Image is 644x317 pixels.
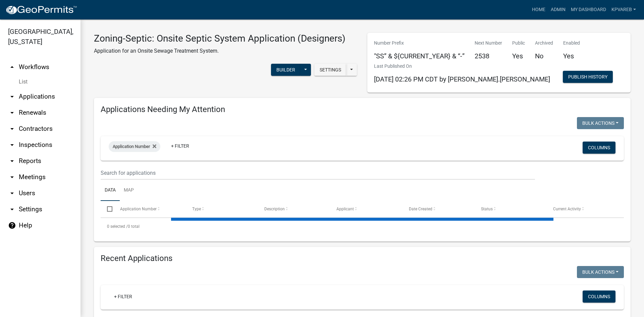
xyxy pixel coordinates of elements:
[109,290,138,303] a: + Filter
[374,75,550,83] span: [DATE] 02:26 PM CDT by [PERSON_NAME].[PERSON_NAME]
[8,109,16,117] i: arrow_drop_down
[548,3,568,16] a: Admin
[8,221,16,229] i: help
[529,3,548,16] a: Home
[475,52,502,60] h5: 2538
[577,266,624,278] button: Bulk Actions
[583,290,615,303] button: Columns
[8,93,16,101] i: arrow_drop_down
[94,47,345,55] p: Application for an Onsite Sewage Treatment System.
[535,40,553,47] p: Archived
[374,63,550,70] p: Last Published On
[8,189,16,197] i: arrow_drop_down
[8,63,16,71] i: arrow_drop_up
[101,166,535,180] input: Search for applications
[94,33,345,44] h3: Zoning-Septic: Onsite Septic System Application (Designers)
[481,207,493,211] span: Status
[336,207,354,211] span: Applicant
[402,201,474,217] datatable-header-cell: Date Created
[583,142,615,154] button: Columns
[113,144,150,149] span: Application Number
[192,207,201,211] span: Type
[577,117,624,129] button: Bulk Actions
[8,205,16,213] i: arrow_drop_down
[186,201,258,217] datatable-header-cell: Type
[609,3,639,16] a: kpvareb
[563,71,613,83] button: Publish History
[8,125,16,133] i: arrow_drop_down
[8,157,16,165] i: arrow_drop_down
[374,52,465,60] h5: "SS” & ${CURRENT_YEAR} & “-”
[568,3,609,16] a: My Dashboard
[512,40,525,47] p: Public
[101,201,113,217] datatable-header-cell: Select
[330,201,402,217] datatable-header-cell: Applicant
[475,201,547,217] datatable-header-cell: Status
[553,207,581,211] span: Current Activity
[101,180,120,201] a: Data
[264,207,285,211] span: Description
[107,224,128,229] span: 0 selected /
[512,52,525,60] h5: Yes
[271,64,301,76] button: Builder
[563,75,613,80] wm-modal-confirm: Workflow Publish History
[314,64,346,76] button: Settings
[258,201,330,217] datatable-header-cell: Description
[409,207,432,211] span: Date Created
[8,141,16,149] i: arrow_drop_down
[8,173,16,181] i: arrow_drop_down
[120,180,138,201] a: Map
[101,254,624,263] h4: Recent Applications
[535,52,553,60] h5: No
[563,52,580,60] h5: Yes
[113,201,185,217] datatable-header-cell: Application Number
[166,140,195,152] a: + Filter
[374,40,465,47] p: Number Prefix
[563,40,580,47] p: Enabled
[547,201,619,217] datatable-header-cell: Current Activity
[101,218,624,235] div: 0 total
[475,40,502,47] p: Next Number
[120,207,157,211] span: Application Number
[101,105,624,114] h4: Applications Needing My Attention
